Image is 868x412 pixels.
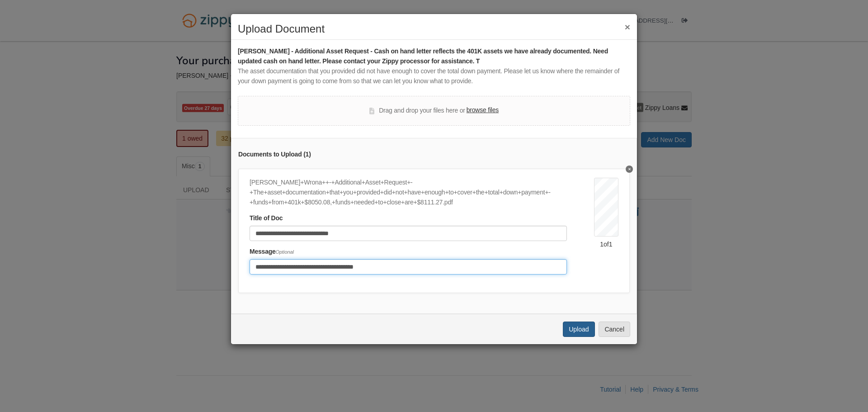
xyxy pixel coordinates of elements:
input: Document Title [250,226,567,241]
label: Title of Doc [250,213,283,223]
div: [PERSON_NAME]+Wrona++-+Additional+Asset+Request+-+The+asset+documentation+that+you+provided+did+n... [250,178,567,208]
div: Documents to Upload ( 1 ) [238,150,630,160]
button: Cancel [599,322,630,337]
button: Delete Both checks for 7111.27 and 1000 [626,166,633,173]
label: browse files [467,105,499,115]
input: Include any comments on this document [250,259,567,275]
span: Optional [276,249,294,255]
div: Drag and drop your files here or [369,105,499,116]
label: Message [250,247,294,257]
h2: Upload Document [238,23,630,35]
button: × [625,22,630,32]
button: Upload [563,322,594,337]
div: 1 of 1 [594,240,618,249]
div: The asset documentation that you provided did not have enough to cover the total down payment. Pl... [238,66,630,86]
div: [PERSON_NAME] - Additional Asset Request - Cash on hand letter reflects the 401K assets we have a... [238,47,630,66]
